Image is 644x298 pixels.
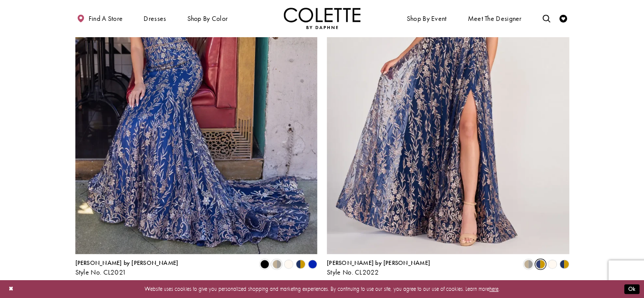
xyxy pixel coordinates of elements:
div: Colette by Daphne Style No. CL2022 [327,260,430,276]
span: Shop By Event [407,15,447,22]
i: Diamond White [284,260,293,269]
i: Gold/Pewter [272,260,281,269]
i: Diamond White [548,260,557,269]
span: Dresses [142,8,168,29]
span: Find a store [89,15,123,22]
span: Shop by color [185,8,230,29]
a: Find a store [75,8,125,29]
a: Toggle search [541,8,552,29]
i: Navy Blue/Gold [536,260,545,269]
span: Shop By Event [405,8,449,29]
a: here [489,285,498,292]
span: [PERSON_NAME] by [PERSON_NAME] [327,259,430,267]
i: Navy/Gold [559,260,569,269]
button: Submit Dialog [624,284,639,294]
span: Dresses [144,15,166,22]
span: Style No. CL2021 [75,268,127,277]
button: Close Dialog [5,282,17,296]
div: Colette by Daphne Style No. CL2021 [75,260,179,276]
i: Navy/Gold [296,260,305,269]
span: Shop by color [187,15,228,22]
a: Visit Home Page [284,8,361,29]
i: Gold/Pewter [524,260,533,269]
span: Meet the designer [467,15,521,22]
p: Website uses cookies to give you personalized shopping and marketing experiences. By continuing t... [55,284,589,294]
i: Black [260,260,269,269]
a: Meet the designer [466,8,524,29]
a: Check Wishlist [557,8,569,29]
span: Style No. CL2022 [327,268,379,277]
img: Colette by Daphne [284,8,361,29]
i: Royal Blue [308,260,317,269]
span: [PERSON_NAME] by [PERSON_NAME] [75,259,179,267]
